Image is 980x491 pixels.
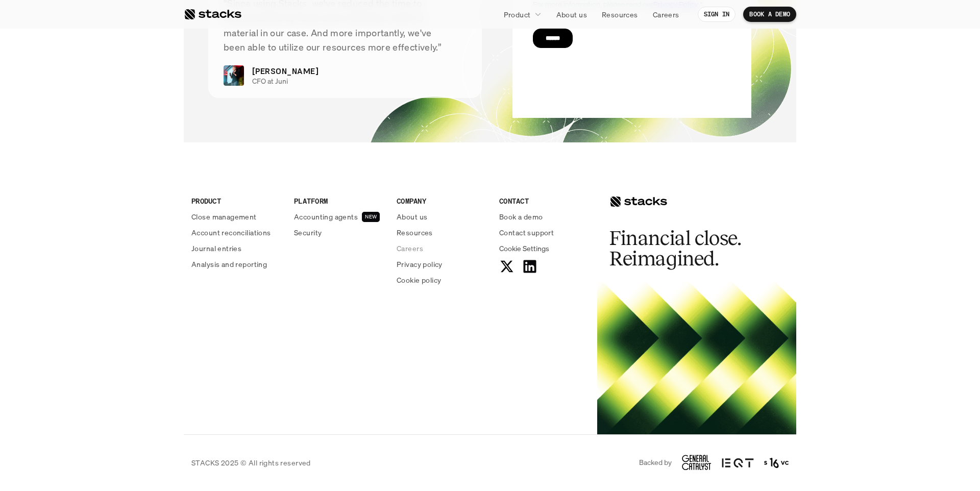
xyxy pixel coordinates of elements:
[504,9,531,20] p: Product
[294,227,322,238] p: Security
[191,211,282,222] a: Close management
[294,195,384,206] p: PLATFORM
[252,77,458,86] p: CFO at Juni
[397,259,443,269] p: Privacy policy
[294,211,358,222] p: Accounting agents
[397,243,423,254] p: Careers
[499,211,543,222] p: Book a demo
[704,11,730,18] p: SIGN IN
[397,195,487,206] p: COMPANY
[499,211,590,222] a: Book a demo
[397,211,427,222] p: About us
[499,227,590,238] a: Contact support
[609,228,763,269] h2: Financial close. Reimagined.
[252,65,318,77] p: [PERSON_NAME]
[499,227,554,238] p: Contact support
[499,243,549,254] span: Cookie Settings
[365,214,377,220] h2: NEW
[653,9,679,20] p: Careers
[191,227,282,238] a: Account reconciliations
[397,275,441,285] p: Cookie policy
[639,458,672,467] p: Backed by
[397,259,487,269] a: Privacy policy
[499,195,590,206] p: CONTACT
[602,9,638,20] p: Resources
[397,275,487,285] a: Cookie policy
[397,227,487,238] a: Resources
[596,5,644,23] a: Resources
[397,227,433,238] p: Resources
[191,243,241,254] p: Journal entries
[397,243,487,254] a: Careers
[120,194,165,202] a: Privacy Policy
[191,259,282,269] a: Analysis and reporting
[191,211,257,222] p: Close management
[191,227,271,238] p: Account reconciliations
[550,5,593,23] a: About us
[556,9,587,20] p: About us
[294,227,384,238] a: Security
[294,211,384,222] a: Accounting agentsNEW
[191,259,267,269] p: Analysis and reporting
[191,457,311,468] p: STACKS 2025 © All rights reserved
[698,7,736,22] a: SIGN IN
[191,243,282,254] a: Journal entries
[647,5,685,23] a: Careers
[749,11,790,18] p: BOOK A DEMO
[397,211,487,222] a: About us
[191,195,282,206] p: PRODUCT
[743,7,796,22] a: BOOK A DEMO
[499,243,549,254] button: Cookie Trigger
